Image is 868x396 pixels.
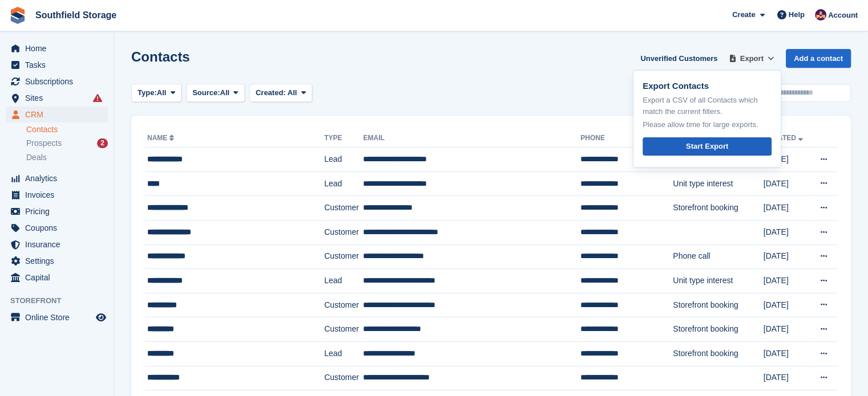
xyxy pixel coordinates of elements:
span: Prospects [26,138,62,149]
td: Customer [324,317,363,342]
h1: Contacts [131,49,190,64]
span: Type: [138,87,157,99]
td: Customer [324,220,363,244]
span: All [220,87,230,99]
button: Created: All [249,84,312,103]
a: menu [6,203,108,219]
button: Source: All [186,84,245,103]
a: menu [6,57,108,73]
a: menu [6,170,108,186]
td: Customer [324,244,363,269]
a: menu [6,220,108,236]
p: Export a CSV of all Contacts which match the current filters. [643,95,772,117]
td: Storefront booking [673,293,763,317]
td: Lead [324,148,363,172]
a: Unverified Customers [636,49,722,68]
img: stora-icon-8386f47178a22dfd0bd8f6a31ec36ba5ce8667c1dd55bd0f319d3a0aa187defe.svg [9,7,26,24]
span: Subscriptions [25,74,94,89]
span: Source: [192,87,220,99]
td: [DATE] [764,148,810,172]
td: [DATE] [764,269,810,293]
td: [DATE] [764,244,810,269]
td: Lead [324,172,363,196]
td: Lead [324,269,363,293]
td: [DATE] [764,220,810,244]
td: [DATE] [764,341,810,366]
img: Sharon Law [815,9,826,21]
p: Please allow time for large exports. [643,119,772,130]
span: Tasks [25,57,94,73]
button: Type: All [131,84,181,103]
span: Insurance [25,236,94,252]
td: Storefront booking [673,341,763,366]
th: Phone [580,129,673,148]
td: [DATE] [764,317,810,342]
td: Storefront booking [673,196,763,221]
span: Coupons [25,220,94,236]
td: Storefront booking [673,317,763,342]
a: Contacts [26,124,108,135]
a: menu [6,309,108,325]
a: menu [6,74,108,89]
i: Smart entry sync failures have occurred [93,93,102,103]
a: menu [6,107,108,123]
td: [DATE] [764,366,810,390]
a: Preview store [94,311,108,324]
td: [DATE] [764,293,810,317]
span: Create [732,9,755,21]
a: menu [6,40,108,56]
th: Email [363,129,580,148]
span: Invoices [25,187,94,203]
th: Type [324,129,363,148]
a: Add a contact [786,49,851,68]
a: Created [764,134,805,142]
span: Capital [25,270,94,285]
span: All [288,88,297,97]
td: Phone call [673,244,763,269]
button: Export [726,49,777,68]
a: menu [6,270,108,285]
span: Analytics [25,170,94,186]
td: [DATE] [764,172,810,196]
span: CRM [25,107,94,123]
span: Home [25,40,94,56]
a: Name [147,134,176,142]
span: Settings [25,253,94,269]
a: Prospects 2 [26,137,108,149]
span: All [157,87,167,99]
span: Sites [25,90,94,106]
span: Account [828,10,858,21]
a: menu [6,253,108,269]
span: Export [740,53,764,64]
td: Unit type interest [673,269,763,293]
td: Customer [324,366,363,390]
td: Unit type interest [673,172,763,196]
td: Customer [324,196,363,221]
p: Export Contacts [643,80,772,93]
td: Lead [324,341,363,366]
a: Start Export [643,137,772,156]
span: Deals [26,152,47,163]
a: menu [6,236,108,252]
span: Storefront [10,295,114,307]
a: menu [6,90,108,106]
span: Pricing [25,203,94,219]
td: [DATE] [764,196,810,221]
span: Help [789,9,805,21]
div: 2 [97,138,108,148]
a: menu [6,187,108,203]
a: Deals [26,152,108,164]
div: Start Export [686,141,728,152]
span: Created: [256,88,286,97]
a: Southfield Storage [31,6,121,25]
span: Online Store [25,309,94,325]
td: Customer [324,293,363,317]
